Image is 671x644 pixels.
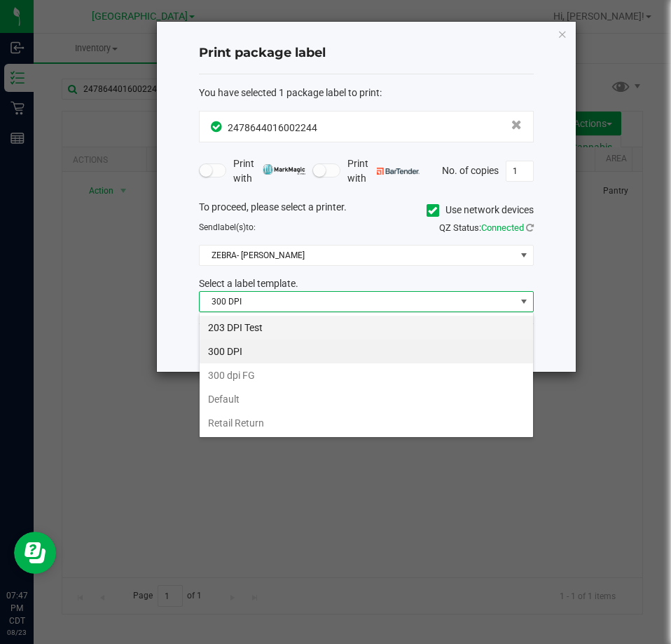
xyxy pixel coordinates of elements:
span: 300 DPI [200,292,516,311]
span: You have selected 1 package label to print [199,87,380,98]
span: No. of copies [442,164,499,175]
li: 203 DPI Test [200,316,533,340]
span: Print with [233,156,305,186]
div: To proceed, please select a printer. [188,200,544,221]
iframe: Resource center [14,532,56,574]
span: ZEBRA- [PERSON_NAME] [200,246,516,265]
li: 300 DPI [200,340,533,363]
h4: Print package label [199,44,534,62]
label: Use network devices [427,203,534,217]
span: Connected [481,222,524,233]
span: QZ Status: [439,222,534,233]
span: 2478644016002244 [228,122,317,133]
span: Send to: [199,222,256,232]
img: mark_magic_cybra.png [263,164,305,175]
div: Select a label template. [188,276,544,291]
img: bartender.png [377,168,420,175]
li: Default [200,387,533,411]
div: : [199,86,534,100]
span: Print with [347,156,420,186]
span: In Sync [211,119,224,134]
li: 300 dpi FG [200,363,533,387]
span: label(s) [218,222,246,232]
li: Retail Return [200,411,533,435]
